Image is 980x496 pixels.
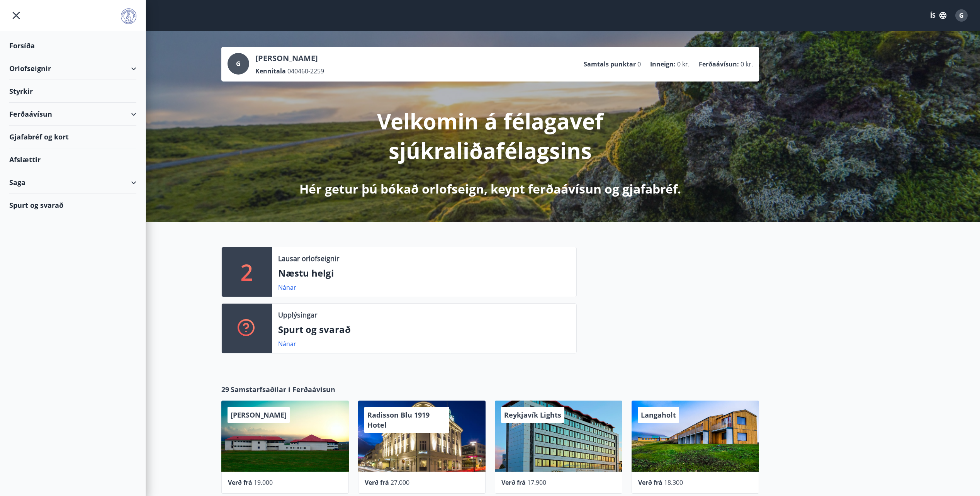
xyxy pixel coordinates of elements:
p: Næstu helgi [278,267,570,280]
button: G [952,6,971,25]
div: Afslættir [9,148,136,171]
p: Lausar orlofseignir [278,253,339,263]
span: G [959,11,964,20]
span: Verð frá [501,478,526,487]
button: ÍS [926,8,951,22]
p: [PERSON_NAME] [255,53,324,64]
div: Spurt og svarað [9,194,136,216]
div: Saga [9,171,136,194]
span: 27.000 [391,478,409,487]
span: Langaholt [641,410,676,420]
span: [PERSON_NAME] [231,410,287,420]
p: Inneign : [650,60,676,68]
div: Styrkir [9,80,136,103]
span: 19.000 [254,478,273,487]
span: Verð frá [638,478,662,487]
span: Reykjavík Lights [504,410,561,420]
p: Samtals punktar [584,60,636,68]
p: Upplýsingar [278,310,317,320]
span: Samstarfsaðilar í Ferðaávísun [231,384,335,394]
a: Nánar [278,283,296,292]
p: Hér getur þú bókað orlofseign, keypt ferðaávísun og gjafabréf. [299,180,681,197]
a: Nánar [278,340,296,348]
img: union_logo [121,8,136,24]
p: Spurt og svarað [278,323,570,336]
p: 2 [241,257,253,287]
span: Verð frá [365,478,389,487]
p: Ferðaávísun : [699,60,739,68]
p: Velkomin á félagavef sjúkraliðafélagsins [286,106,694,165]
div: Ferðaávísun [9,103,136,126]
span: 29 [221,384,229,394]
span: 040460-2259 [287,67,324,75]
span: 0 [637,60,641,68]
span: 18.300 [664,478,683,487]
p: Kennitala [255,67,286,75]
div: Forsíða [9,34,136,57]
span: 0 kr. [741,60,753,68]
div: Gjafabréf og kort [9,126,136,148]
span: 17.900 [527,478,546,487]
span: G [236,59,241,68]
span: Verð frá [228,478,252,487]
span: Radisson Blu 1919 Hotel [367,410,430,430]
button: menu [9,8,23,22]
span: 0 kr. [677,60,690,68]
div: Orlofseignir [9,57,136,80]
